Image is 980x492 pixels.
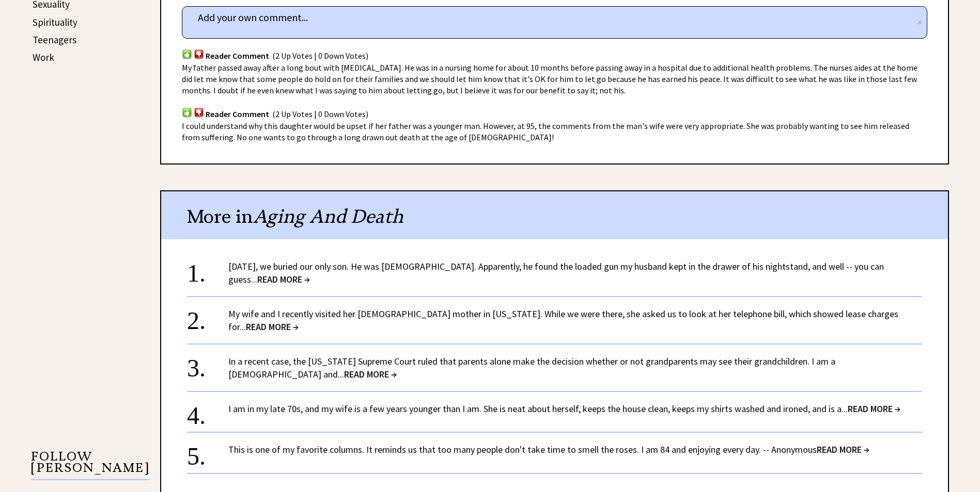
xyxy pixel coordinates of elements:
a: [DATE], we buried our only son. He was [DEMOGRAPHIC_DATA]. Apparently, he found the loaded gun my... [228,260,884,285]
img: votup.png [182,107,192,117]
span: Reader Comment [206,109,269,120]
div: 4. [187,402,228,421]
span: Reader Comment [206,51,269,61]
a: In a recent case, the [US_STATE] Supreme Court ruled that parents alone make the decision whether... [228,355,835,380]
span: READ MORE → [848,403,900,415]
img: votdown.png [194,49,204,59]
span: Aging And Death [253,205,403,228]
span: READ MORE → [246,321,299,333]
span: (2 Up Votes | 0 Down Votes) [272,51,368,61]
div: 5. [187,443,228,462]
p: FOLLOW [PERSON_NAME] [31,451,149,480]
span: (2 Up Votes | 0 Down Votes) [272,109,368,120]
span: I could understand why this daughter would be upset if her father was a younger man. However, at ... [182,121,909,142]
span: My father passed away after a long bout with [MEDICAL_DATA]. He was in a nursing home for about 1... [182,62,917,95]
div: 1. [187,260,228,279]
div: 2. [187,307,228,326]
img: votdown.png [194,107,204,117]
div: 3. [187,355,228,374]
a: Spirituality [33,16,77,28]
a: Teenagers [33,34,76,46]
img: votup.png [182,49,192,59]
span: READ MORE → [344,368,397,380]
a: Work [33,51,54,63]
a: I am in my late 70s, and my wife is a few years younger than I am. She is neat about herself, kee... [228,403,900,415]
a: My wife and I recently visited her [DEMOGRAPHIC_DATA] mother in [US_STATE]. While we were there, ... [228,308,898,333]
a: This is one of my favorite columns. It reminds us that too many people don't take time to smell t... [228,444,869,455]
iframe: Advertisement [31,93,134,402]
span: READ MORE → [817,444,869,455]
span: READ MORE → [257,273,310,285]
div: More in [161,191,948,239]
